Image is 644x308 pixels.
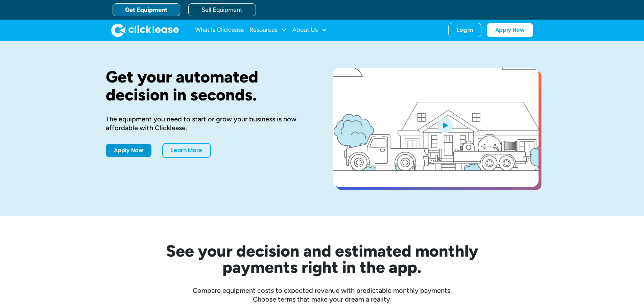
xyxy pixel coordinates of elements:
a: Sell Equipment [188,3,256,16]
a: Apply Now [487,23,533,37]
a: home [111,23,179,37]
div: Log In [457,27,473,33]
div: About Us [292,23,327,37]
a: open lightbox [333,68,539,187]
div: Compare equipment costs to expected revenue with predictable monthly payments. Choose terms that ... [106,286,539,304]
h1: Get your automated decision in seconds. [106,68,311,104]
img: Blue play button logo on a light blue circular background [436,116,454,135]
div: The equipment you need to start or grow your business is now affordable with Clicklease. [106,115,311,132]
a: Get Equipment [113,3,180,16]
h2: See your decision and estimated monthly payments right in the app. [133,243,511,275]
img: Clicklease logo [111,23,179,37]
a: Learn More [162,143,211,158]
a: What Is Clicklease [195,23,244,37]
div: Resources [249,23,287,37]
a: Apply Now [106,144,151,157]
